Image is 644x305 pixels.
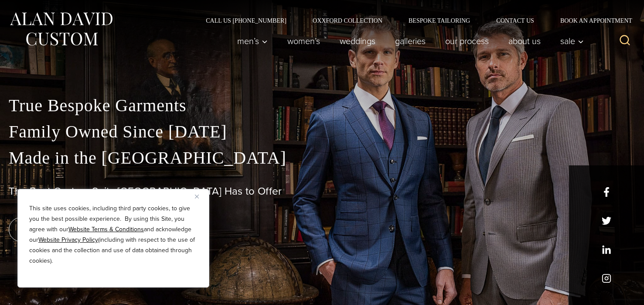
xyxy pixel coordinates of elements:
p: This site uses cookies, including third party cookies, to give you the best possible experience. ... [29,203,198,266]
button: View Search Form [614,31,635,51]
a: Website Privacy Policy [38,235,98,244]
nav: Primary Navigation [228,32,589,50]
a: book an appointment [9,217,131,242]
p: True Bespoke Garments Family Owned Since [DATE] Made in the [GEOGRAPHIC_DATA] [9,93,635,171]
a: About Us [499,32,551,50]
a: Call Us [PHONE_NUMBER] [193,17,300,24]
button: Close [195,191,205,202]
a: Book an Appointment [547,17,635,24]
nav: Secondary Navigation [193,17,635,24]
a: Website Terms & Conditions [68,225,144,234]
span: Sale [560,37,584,45]
span: Men’s [237,37,268,45]
a: Women’s [278,32,330,50]
a: Galleries [385,32,436,50]
a: Our Process [436,32,499,50]
h1: The Best Custom Suits [GEOGRAPHIC_DATA] Has to Offer [9,185,635,198]
img: Alan David Custom [9,10,113,48]
a: Contact Us [483,17,547,24]
a: weddings [330,32,385,50]
a: Oxxford Collection [300,17,395,24]
a: Bespoke Tailoring [395,17,483,24]
img: Close [195,195,199,199]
